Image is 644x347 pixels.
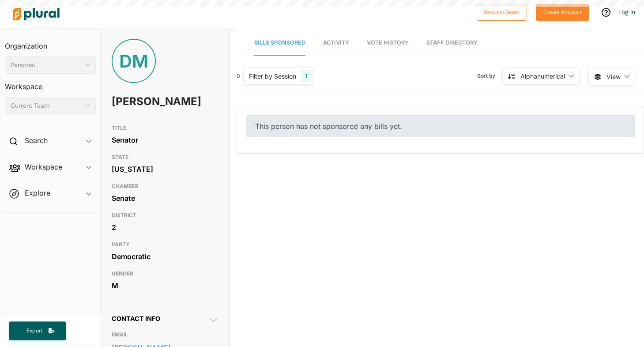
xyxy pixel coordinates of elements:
[112,315,160,322] span: Contact Info
[112,152,219,162] h3: STATE
[112,210,219,221] h3: DISTRICT
[11,101,81,110] div: Current Team
[5,33,96,53] h3: Organization
[254,39,305,46] span: Bills Sponsored
[112,192,219,205] div: Senate
[112,329,219,340] h3: EMAIL
[520,72,565,81] div: Alphanumerical
[254,30,305,56] a: Bills Sponsored
[112,133,219,147] div: Senator
[426,30,478,56] a: Staff Directory
[112,162,219,176] div: [US_STATE]
[323,30,349,56] a: Activity
[9,321,66,340] button: Export
[301,70,311,82] div: 1
[112,268,219,279] h3: GENDER
[112,88,176,115] h1: [PERSON_NAME]
[367,30,409,56] a: Vote History
[237,72,240,80] div: 0
[112,279,219,292] div: M
[367,39,409,46] span: Vote History
[25,136,48,145] h2: Search
[249,72,296,81] div: Filter by Session
[477,72,502,80] span: Sort by
[536,4,589,21] button: Create Account
[112,239,219,250] h3: PARTY
[11,60,81,70] div: Personal
[246,115,635,137] div: This person has not sponsored any bills yet.
[606,72,621,81] span: View
[112,221,219,234] div: 2
[323,39,349,46] span: Activity
[112,39,156,83] div: DM
[20,327,49,335] span: Export
[5,74,96,93] h3: Workspace
[112,250,219,263] div: Democratic
[536,7,589,16] a: Create Account
[112,123,219,133] h3: TITLE
[112,181,219,192] h3: CHAMBER
[477,4,527,21] button: Request Demo
[477,7,527,16] a: Request Demo
[618,8,635,16] a: Log In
